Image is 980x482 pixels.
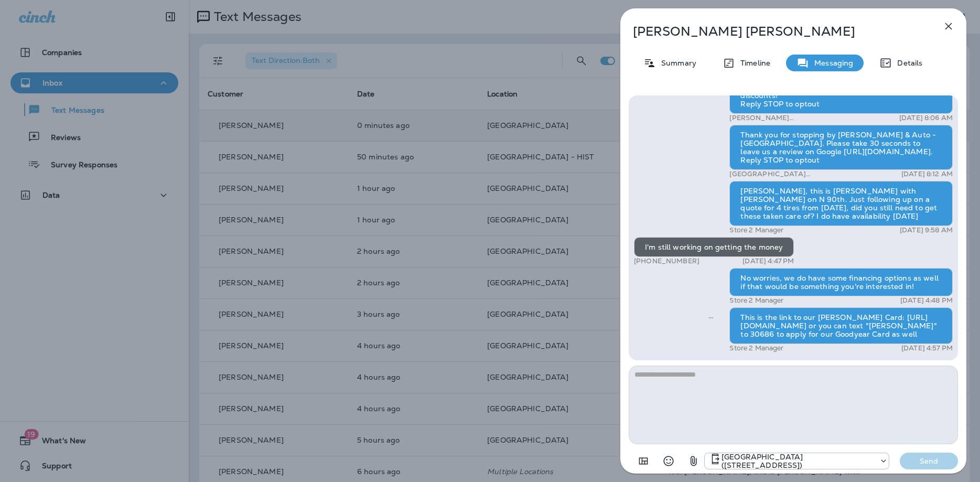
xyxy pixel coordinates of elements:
[634,257,699,265] p: [PHONE_NUMBER]
[735,59,770,67] p: Timeline
[705,453,889,469] div: +1 (402) 571-1201
[729,125,953,170] div: Thank you for stopping by [PERSON_NAME] & Auto - [GEOGRAPHIC_DATA]. Please take 30 seconds to lea...
[634,237,794,257] div: I'm still working on getting the money
[708,312,714,322] span: Sent
[742,257,794,265] p: [DATE] 4:47 PM
[729,268,953,296] div: No worries, we do have some financing options as well if that would be something you're intereste...
[729,226,783,234] p: Store 2 Manager
[658,451,679,472] button: Select an emoji
[729,114,863,122] p: [PERSON_NAME][GEOGRAPHIC_DATA] ([STREET_ADDRESS][PERSON_NAME])
[729,307,953,344] div: This is the link to our [PERSON_NAME] Card: [URL][DOMAIN_NAME] or you can text "[PERSON_NAME]" to...
[729,170,863,178] p: [GEOGRAPHIC_DATA] ([STREET_ADDRESS])
[656,59,696,67] p: Summary
[729,296,783,305] p: Store 2 Manager
[899,114,953,122] p: [DATE] 8:06 AM
[901,344,953,352] p: [DATE] 4:57 PM
[892,59,922,67] p: Details
[633,24,919,39] p: [PERSON_NAME] [PERSON_NAME]
[729,344,783,352] p: Store 2 Manager
[721,453,874,469] p: [GEOGRAPHIC_DATA] ([STREET_ADDRESS])
[900,226,953,234] p: [DATE] 9:58 AM
[633,451,654,472] button: Add in a premade template
[900,296,953,305] p: [DATE] 4:48 PM
[809,59,853,67] p: Messaging
[729,181,953,226] div: [PERSON_NAME], this is [PERSON_NAME] with [PERSON_NAME] on N 90th. Just following up on a quote f...
[901,170,953,178] p: [DATE] 8:12 AM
